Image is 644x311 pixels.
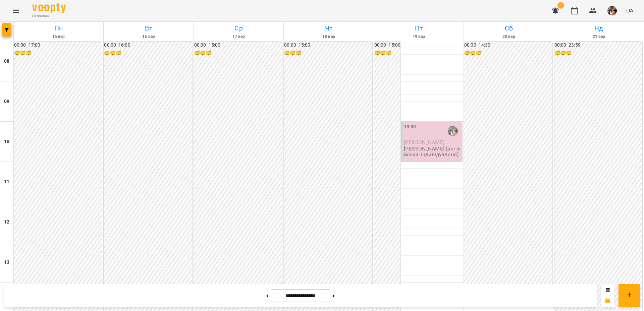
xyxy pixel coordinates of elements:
h6: Ср [195,23,282,34]
h6: 21 вер [555,34,643,40]
img: Семенюк Таїсія Олександрівна (а) [448,126,458,136]
h6: 00:00 - 15:00 [284,42,372,49]
h6: 00:00 - 15:00 [374,42,400,49]
h6: Нд [555,23,643,34]
h6: 13 [4,259,9,266]
h6: Пн [15,23,102,34]
h6: 😴😴😴 [464,50,552,57]
span: UA [626,7,633,14]
span: [PERSON_NAME] [404,139,444,145]
h6: 😴😴😴 [284,50,372,57]
h6: 19 вер [375,34,463,40]
h6: 17 вер [195,34,282,40]
h6: Вт [105,23,192,34]
h6: 😴😴😴 [554,50,642,57]
h6: 😴😴😴 [104,50,192,57]
span: For Business [32,14,66,18]
h6: 00:00 - 15:00 [194,42,282,49]
h6: 😴😴😴 [374,50,400,57]
h6: 20 вер [465,34,552,40]
p: [PERSON_NAME] (англійська, індивідуально) [404,146,461,158]
span: 1 [557,2,564,9]
h6: 10 [4,138,9,145]
h6: 00:00 - 23:59 [554,42,642,49]
h6: 08 [4,58,9,65]
h6: Чт [285,23,372,34]
button: UA [624,4,636,17]
h6: 00:00 - 16:00 [104,42,192,49]
h6: Пт [375,23,463,34]
h6: 😴😴😴 [14,50,102,57]
h6: 00:00 - 14:30 [464,42,552,49]
h6: 😴😴😴 [194,50,282,57]
h6: Сб [465,23,552,34]
button: Menu [8,3,24,19]
h6: 11 [4,178,9,186]
h6: 09 [4,98,9,105]
img: bab909270f41ff6b6355ba0ec2268f93.jpg [607,6,617,15]
h6: 12 [4,219,9,226]
label: 10:00 [404,123,416,131]
h6: 18 вер [285,34,372,40]
h6: 16 вер [105,34,192,40]
img: Voopty Logo [32,3,66,13]
h6: 15 вер [15,34,102,40]
h6: 00:00 - 17:00 [14,42,102,49]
